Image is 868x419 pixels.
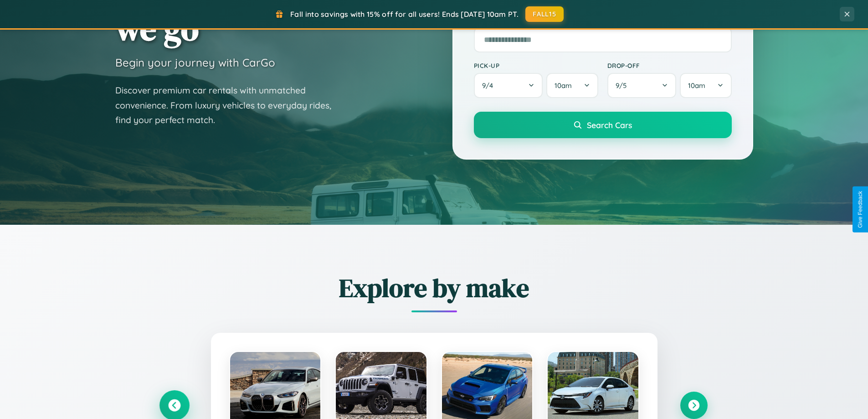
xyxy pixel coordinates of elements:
h3: Begin your journey with CarGo [115,56,275,69]
span: 9 / 4 [482,81,498,90]
span: 9 / 5 [616,81,631,90]
span: Fall into savings with 15% off for all users! Ends [DATE] 10am PT. [290,10,519,19]
button: Search Cars [474,112,732,138]
span: Search Cars [587,120,632,130]
div: Give Feedback [857,191,863,228]
label: Drop-off [607,62,732,69]
span: 10am [688,81,705,90]
button: 9/4 [474,73,543,98]
p: Discover premium car rentals with unmatched convenience. From luxury vehicles to everyday rides, ... [115,83,343,128]
button: 9/5 [607,73,677,98]
span: 10am [555,81,572,90]
button: 10am [546,73,598,98]
label: Pick-up [474,62,598,69]
h2: Explore by make [161,270,708,305]
button: FALL15 [525,6,564,22]
button: 10am [680,73,731,98]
